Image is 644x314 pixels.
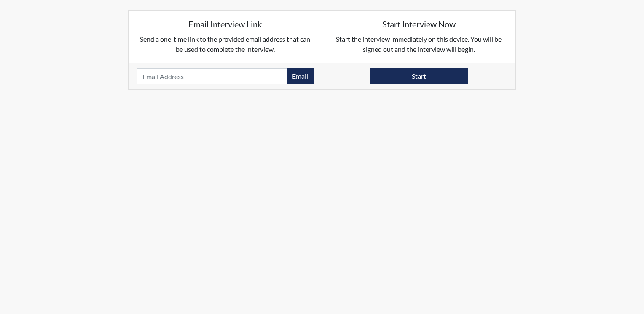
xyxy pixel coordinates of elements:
button: Start [370,68,468,84]
input: Email Address [137,68,287,84]
p: Send a one-time link to the provided email address that can be used to complete the interview. [137,34,314,54]
button: Email [287,68,314,84]
h5: Email Interview Link [137,19,314,29]
p: Start the interview immediately on this device. You will be signed out and the interview will begin. [331,34,507,54]
h5: Start Interview Now [331,19,507,29]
